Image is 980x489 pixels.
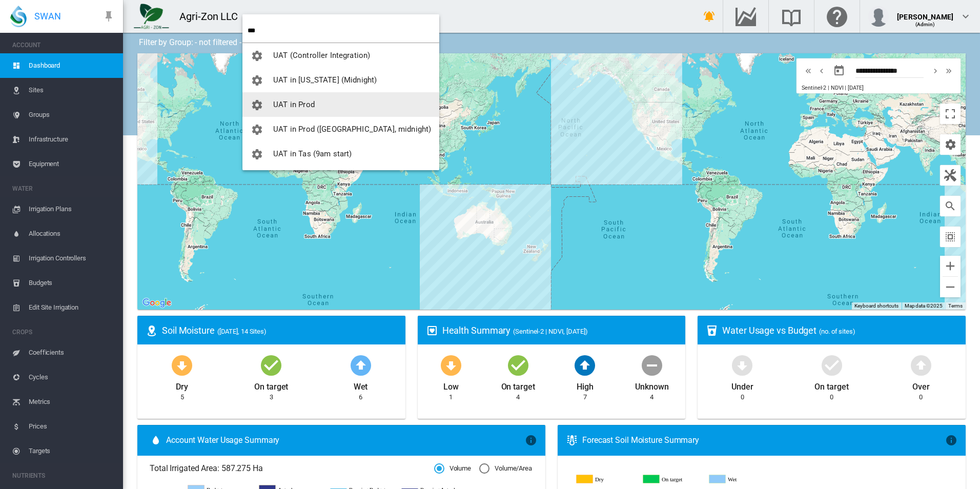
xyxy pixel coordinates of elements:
[273,149,352,158] span: UAT in Tas (9am start)
[242,68,439,92] button: You have 'Admin' permissions to UAT in California (Midnight)
[273,100,315,109] span: UAT in Prod
[242,141,439,166] button: You have 'Admin' permissions to UAT in Tas (9am start)
[273,75,377,85] span: UAT in [US_STATE] (Midnight)
[273,51,370,60] span: UAT (Controller Integration)
[251,148,263,160] md-icon: icon-cog
[242,43,439,68] button: You have 'Admin' permissions to UAT (Controller Integration)
[251,74,263,87] md-icon: icon-cog
[273,125,431,134] span: UAT in Prod ([GEOGRAPHIC_DATA], midnight)
[242,92,439,117] button: You have 'Admin' permissions to UAT in Prod
[251,99,263,111] md-icon: icon-cog
[251,124,263,136] md-icon: icon-cog
[251,50,263,62] md-icon: icon-cog
[242,117,439,141] button: You have 'Admin' permissions to UAT in Prod (NZ, midnight)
